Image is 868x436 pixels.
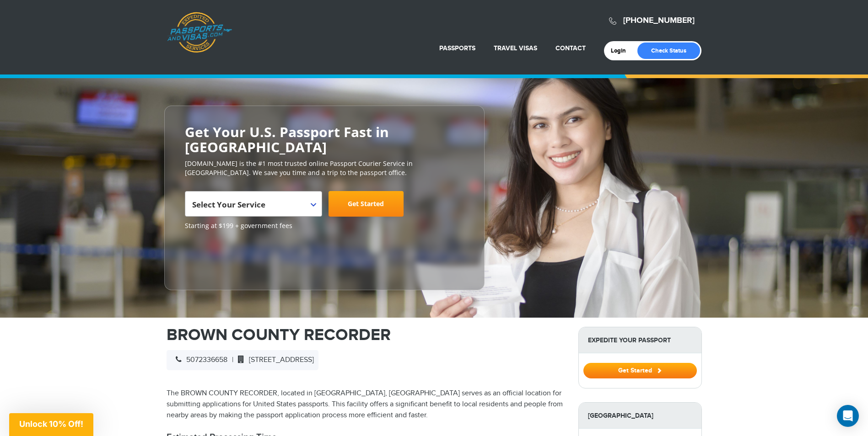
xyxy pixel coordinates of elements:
a: Passports & [DOMAIN_NAME] [167,12,232,53]
a: Contact [555,44,586,52]
a: Passports [439,44,475,52]
button: Get Started [583,363,697,378]
a: Login [611,47,632,54]
strong: [GEOGRAPHIC_DATA] [579,403,701,429]
iframe: Customer reviews powered by Trustpilot [185,235,253,281]
a: Get Started [329,191,404,217]
a: Get Started [583,367,697,374]
h2: Get Your U.S. Passport Fast in [GEOGRAPHIC_DATA] [185,124,464,154]
span: 5072336658 [171,356,227,364]
h1: BROWN COUNTY RECORDER [167,327,565,343]
a: [PHONE_NUMBER] [623,16,695,26]
a: Check Status [637,43,700,59]
span: [STREET_ADDRESS] [233,356,314,364]
span: Select Your Service [185,191,322,217]
p: The BROWN COUNTY RECORDER, located in [GEOGRAPHIC_DATA], [GEOGRAPHIC_DATA] serves as an official ... [167,388,565,421]
div: Unlock 10% Off! [9,413,93,436]
strong: Expedite Your Passport [579,327,701,353]
span: Starting at $199 + government fees [185,221,464,230]
p: [DOMAIN_NAME] is the #1 most trusted online Passport Courier Service in [GEOGRAPHIC_DATA]. We sav... [185,159,464,177]
div: | [167,350,318,370]
span: Select Your Service [192,199,265,210]
div: Open Intercom Messenger [837,405,859,427]
span: Unlock 10% Off! [19,419,83,429]
span: Select Your Service [192,195,313,220]
a: Travel Visas [494,44,537,52]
